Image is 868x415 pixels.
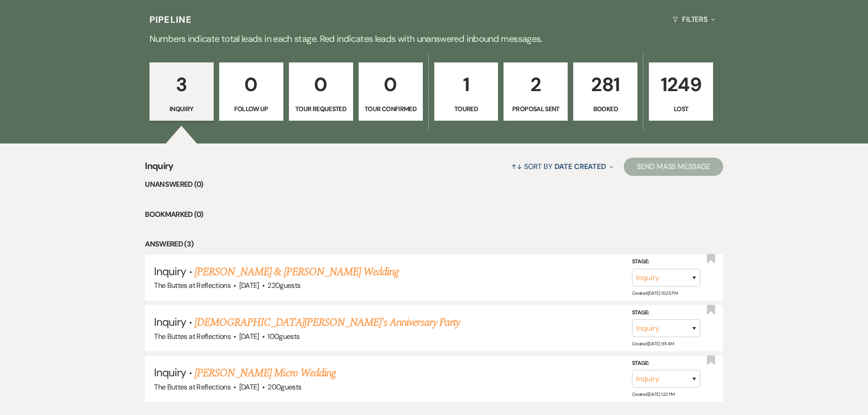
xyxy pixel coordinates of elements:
li: Bookmarked (0) [145,209,723,220]
button: Send Mass Message [624,158,723,176]
a: 3Inquiry [149,62,214,121]
a: [DEMOGRAPHIC_DATA][PERSON_NAME]'s Anniversary Party [195,314,460,331]
button: Filters [669,7,719,31]
p: 0 [365,69,417,100]
span: Created: [DATE] 9:11 AM [632,341,674,347]
p: Follow Up [225,104,277,114]
p: Toured [440,104,493,114]
p: Proposal Sent [509,104,562,114]
p: Inquiry [155,104,208,114]
a: 0Follow Up [219,62,283,121]
span: Inquiry [145,159,174,179]
span: Inquiry [154,264,186,278]
span: 200 guests [267,382,301,392]
p: Tour Requested [295,104,347,114]
p: Tour Confirmed [365,104,417,114]
span: [DATE] [239,332,259,341]
button: Sort By Date Created [508,154,617,179]
span: 100 guests [267,332,299,341]
span: The Buttes at Reflections [154,332,231,341]
span: The Buttes at Reflections [154,382,231,392]
p: Booked [579,104,632,114]
span: Date Created [555,162,606,171]
label: Stage: [632,257,700,267]
p: Lost [655,104,707,114]
a: 281Booked [573,62,637,121]
p: Numbers indicate total leads in each stage. Red indicates leads with unanswered inbound messages. [106,31,762,46]
p: 1249 [655,69,707,100]
a: 0Tour Requested [289,62,353,121]
li: Answered (3) [145,238,723,250]
span: ↑↓ [511,162,522,171]
span: 220 guests [267,281,300,290]
p: 0 [225,69,277,100]
span: [DATE] [239,281,259,290]
a: 1249Lost [649,62,713,121]
a: 2Proposal Sent [503,62,568,121]
p: 1 [440,69,493,100]
p: 3 [155,69,208,100]
a: [PERSON_NAME] & [PERSON_NAME] Wedding [195,264,399,280]
a: 0Tour Confirmed [359,62,423,121]
label: Stage: [632,308,700,318]
span: Created: [DATE] 10:25 PM [632,290,678,296]
span: Inquiry [154,365,186,379]
p: 281 [579,69,632,100]
span: Created: [DATE] 1:23 PM [632,391,675,397]
p: 0 [295,69,347,100]
a: 1Toured [434,62,498,121]
span: The Buttes at Reflections [154,281,231,290]
li: Unanswered (0) [145,179,723,190]
label: Stage: [632,359,700,369]
p: 2 [509,69,562,100]
a: [PERSON_NAME] Micro Wedding [195,365,336,381]
h3: Pipeline [149,13,192,26]
span: [DATE] [239,382,259,392]
span: Inquiry [154,315,186,329]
